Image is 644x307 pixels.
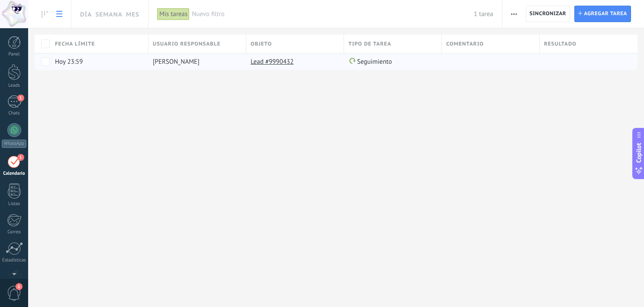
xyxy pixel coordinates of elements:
span: Sincronizar [530,11,567,16]
span: 1 tarea [474,10,493,18]
span: 1 [16,283,23,290]
div: Leads [2,83,27,88]
button: Sincronizar [526,6,570,22]
span: Copilot [634,143,643,163]
span: Usuario responsable [153,40,221,48]
span: Comentario [446,40,484,48]
div: Estadísticas [2,258,27,263]
span: Tipo de tarea [348,40,391,48]
span: Seguimiento [357,58,392,66]
div: Panel [2,52,27,57]
span: [PERSON_NAME] [153,58,200,66]
div: Mis tareas [157,8,190,20]
span: 1 [17,154,24,161]
span: 1 [17,95,24,101]
a: Lead #9990432 [251,58,293,66]
span: Objeto [251,40,272,48]
div: Correo [2,229,27,235]
span: Resultado [544,40,576,48]
span: Fecha límite [55,40,95,48]
div: Listas [2,201,27,207]
span: Hoy 23:59 [55,58,83,66]
button: Agregar tarea [574,6,631,22]
div: Salvador Perozzi [148,53,242,70]
span: Nuevo filtro [192,10,473,18]
div: Chats [2,111,27,116]
button: Más [508,6,520,22]
div: WhatsApp [2,140,26,148]
span: Agregar tarea [584,6,627,22]
a: To-do line [37,6,52,23]
div: Calendario [2,171,27,176]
